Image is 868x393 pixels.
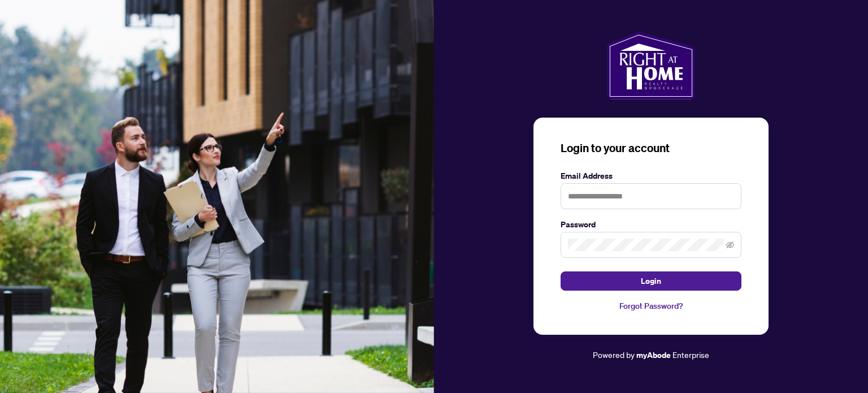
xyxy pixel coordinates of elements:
img: ma-logo [607,32,695,100]
label: Email Address [561,170,741,182]
span: Enterprise [672,349,709,360]
button: Login [561,271,741,291]
a: Forgot Password? [561,300,741,312]
label: Password [561,218,741,231]
a: myAbode [636,349,671,361]
span: Powered by [593,349,635,360]
h3: Login to your account [561,140,741,156]
span: Login [641,272,661,290]
span: eye-invisible [726,241,734,249]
